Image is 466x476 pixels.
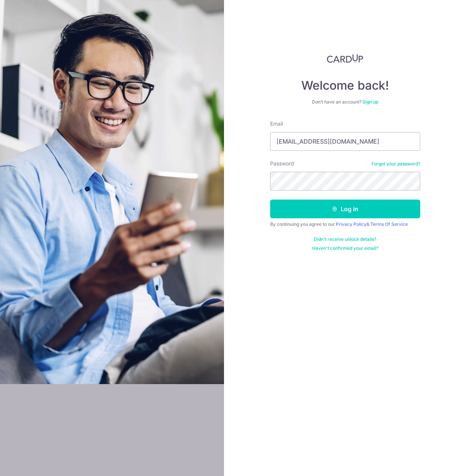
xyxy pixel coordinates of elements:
input: Enter your Email [270,132,420,151]
a: Haven't confirmed your email? [312,245,378,251]
a: Sign up [362,99,378,105]
a: Privacy Policy [336,221,367,227]
a: Forgot your password? [371,161,420,167]
img: CardUp Logo [327,54,364,63]
a: Didn't receive unlock details? [314,236,376,242]
div: Don’t have an account? [270,99,420,105]
label: Password [270,160,294,167]
label: Email [270,120,283,128]
a: Terms Of Service [370,221,408,227]
h4: Welcome back! [270,78,420,93]
button: Log in [270,200,420,218]
div: By continuing you agree to our & [270,221,420,227]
